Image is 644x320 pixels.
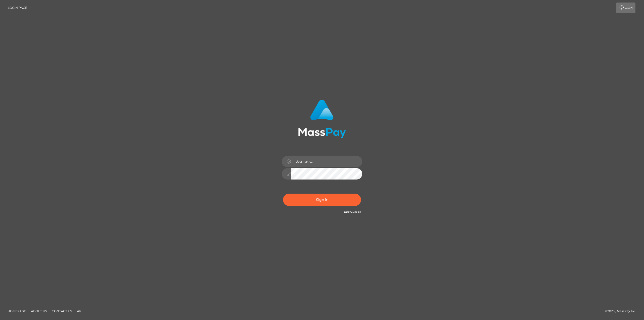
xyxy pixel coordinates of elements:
a: Homepage [6,307,28,315]
img: MassPay Login [298,100,346,138]
a: Need Help? [344,211,361,214]
input: Username... [291,156,362,167]
a: Contact Us [50,307,74,315]
a: Login Page [8,3,27,13]
a: API [75,307,85,315]
button: Sign in [283,194,361,206]
div: © 2025 , MassPay Inc. [605,308,640,314]
a: About Us [29,307,49,315]
a: Login [616,3,635,13]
